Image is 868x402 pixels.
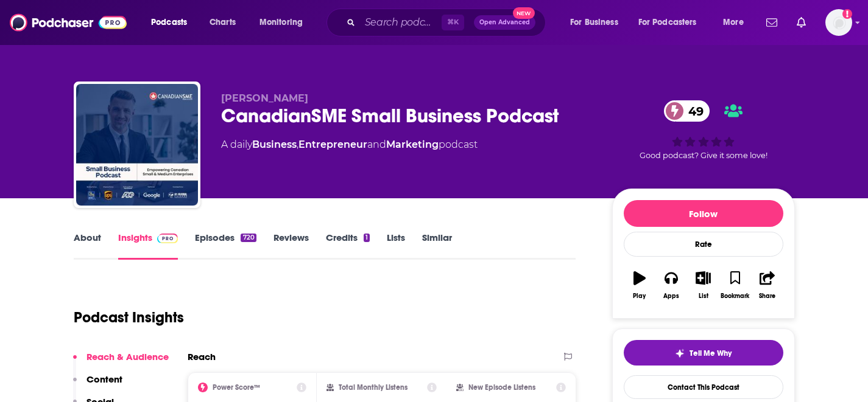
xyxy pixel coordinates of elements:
a: Episodes720 [195,232,256,260]
span: Charts [210,14,236,31]
span: For Business [570,14,618,31]
img: CanadianSME Small Business Podcast [76,84,198,206]
div: 720 [241,234,256,242]
span: For Podcasters [638,14,697,31]
a: Contact This Podcast [624,375,783,399]
a: Business [252,139,297,150]
span: and [367,139,386,150]
span: Open Advanced [479,19,530,26]
button: open menu [143,13,203,32]
button: Apps [655,263,687,307]
svg: Add a profile image [842,9,852,19]
a: Marketing [386,139,439,150]
img: User Profile [825,9,852,36]
img: Podchaser - Follow, Share and Rate Podcasts [10,11,127,34]
button: open menu [630,13,715,32]
span: More [723,14,744,31]
span: New [513,7,535,19]
div: Rate [624,232,783,257]
span: ⌘ K [442,15,464,30]
a: Lists [387,232,405,260]
a: Credits1 [326,232,370,260]
div: Apps [663,293,679,300]
button: tell me why sparkleTell Me Why [624,340,783,366]
button: Play [624,263,655,307]
h2: Power Score™ [213,383,260,392]
a: Entrepreneur [298,139,367,150]
div: 1 [364,234,370,242]
button: Open AdvancedNew [474,15,535,30]
a: About [74,232,101,260]
a: Show notifications dropdown [792,12,811,33]
img: Podchaser Pro [157,234,178,243]
button: Bookmark [719,263,751,307]
button: Share [751,263,783,307]
button: Follow [624,200,783,227]
button: Content [73,373,122,396]
span: [PERSON_NAME] [221,92,308,104]
span: Tell Me Why [690,348,732,358]
button: Show profile menu [825,9,852,36]
a: Reviews [273,232,309,260]
p: Content [86,373,122,385]
div: 49Good podcast? Give it some love! [612,92,795,168]
button: List [687,263,719,307]
p: Reach & Audience [86,351,169,362]
div: Search podcasts, credits, & more... [338,9,557,36]
h2: Reach [188,351,216,362]
a: InsightsPodchaser Pro [118,232,178,260]
div: Bookmark [721,293,749,300]
div: Share [759,293,775,300]
button: open menu [715,13,759,32]
img: tell me why sparkle [675,348,685,358]
a: Charts [202,13,243,32]
span: Logged in as amaclellan [825,9,852,36]
span: 49 [676,100,710,122]
input: Search podcasts, credits, & more... [360,13,442,32]
span: Monitoring [259,14,303,31]
button: open menu [562,13,633,32]
h1: Podcast Insights [74,308,184,327]
div: Play [633,293,646,300]
a: Similar [422,232,452,260]
span: Good podcast? Give it some love! [640,151,767,160]
a: Show notifications dropdown [761,12,782,33]
div: List [699,293,708,300]
button: Reach & Audience [73,351,169,373]
h2: New Episode Listens [468,383,535,392]
div: A daily podcast [221,137,478,152]
button: open menu [251,13,319,32]
span: , [297,139,298,150]
h2: Total Monthly Listens [339,383,408,392]
span: Podcasts [151,14,187,31]
a: 49 [664,100,710,122]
